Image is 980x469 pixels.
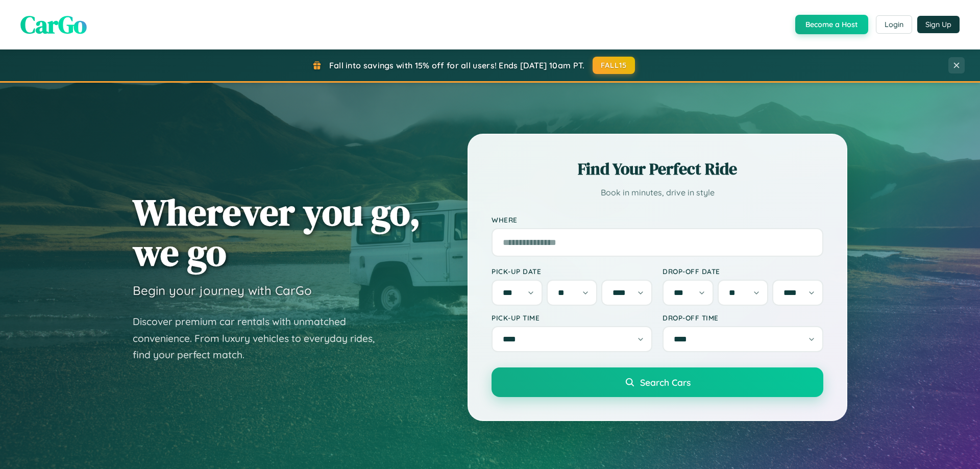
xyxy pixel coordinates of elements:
label: Pick-up Time [492,313,652,322]
h1: Wherever you go, we go [133,192,421,273]
h3: Begin your journey with CarGo [133,283,312,298]
label: Where [492,215,823,224]
h2: Find Your Perfect Ride [492,158,823,180]
button: Search Cars [492,367,823,397]
button: Login [876,15,912,34]
label: Drop-off Time [663,313,823,322]
p: Discover premium car rentals with unmatched convenience. From luxury vehicles to everyday rides, ... [133,313,388,363]
label: Pick-up Date [492,267,652,276]
span: CarGo [20,8,87,41]
p: Book in minutes, drive in style [492,185,823,200]
label: Drop-off Date [663,267,823,276]
span: Fall into savings with 15% off for all users! Ends [DATE] 10am PT. [329,60,585,70]
button: FALL15 [593,57,635,74]
button: Sign Up [917,16,960,33]
span: Search Cars [640,377,691,388]
button: Become a Host [795,15,868,34]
